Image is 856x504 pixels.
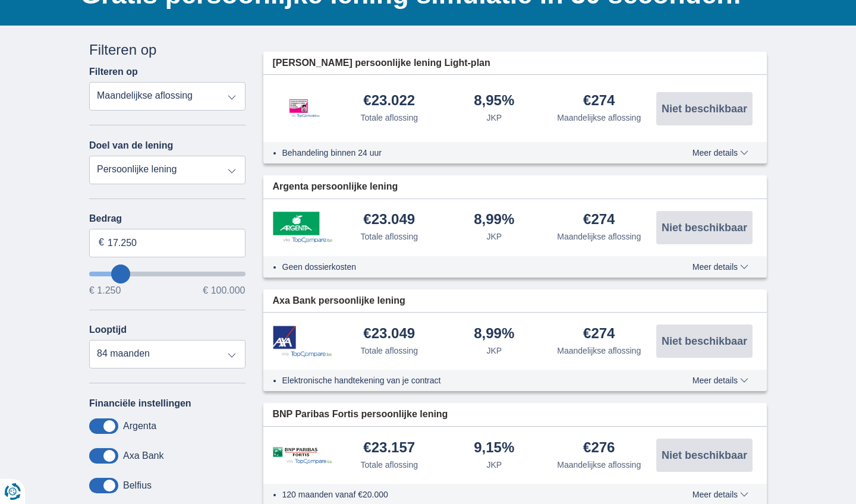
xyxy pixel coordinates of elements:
img: product.pl.alt BNP Paribas Fortis [273,447,332,464]
div: Maandelijkse aflossing [557,459,641,471]
span: Niet beschikbaar [662,450,747,461]
div: 8,95% [474,93,514,109]
img: product.pl.alt Axa Bank [273,326,332,357]
label: Filteren op [89,67,138,77]
div: Totale aflossing [360,345,418,357]
button: Niet beschikbaar [656,325,753,358]
li: Behandeling binnen 24 uur [282,147,649,159]
div: JKP [486,112,502,124]
div: Maandelijkse aflossing [557,345,641,357]
div: Totale aflossing [360,231,418,242]
span: Niet beschikbaar [662,222,747,233]
div: Filteren op [89,40,246,60]
div: Maandelijkse aflossing [557,112,641,124]
span: Argenta persoonlijke lening [273,180,398,194]
span: Meer details [693,376,748,385]
span: € 1.250 [89,286,121,295]
div: €23.049 [363,212,415,228]
img: product.pl.alt Leemans Kredieten [273,87,332,130]
div: €23.022 [363,93,415,109]
button: Meer details [684,262,757,272]
span: BNP Paribas Fortis persoonlijke lening [273,408,448,421]
label: Axa Bank [123,451,163,461]
label: Bedrag [89,213,246,224]
div: €274 [583,93,615,109]
div: JKP [486,231,502,242]
span: Meer details [693,263,748,271]
span: [PERSON_NAME] persoonlijke lening Light-plan [273,56,490,70]
button: Meer details [684,376,757,385]
div: €274 [583,212,615,228]
span: Meer details [693,490,748,499]
input: wantToBorrow [89,272,246,276]
label: Argenta [123,421,156,431]
span: € 100.000 [203,286,245,295]
span: Niet beschikbaar [662,336,747,346]
div: €23.157 [363,440,415,456]
li: 120 maanden vanaf €20.000 [282,489,649,500]
label: Belfius [123,480,152,491]
label: Doel van de lening [89,140,173,151]
div: €276 [583,440,615,456]
img: product.pl.alt Argenta [273,212,332,242]
div: Totale aflossing [360,112,418,124]
span: Meer details [693,149,748,157]
span: Niet beschikbaar [662,103,747,114]
label: Looptijd [89,325,127,335]
div: Totale aflossing [360,459,418,471]
div: Maandelijkse aflossing [557,231,641,242]
button: Niet beschikbaar [656,211,753,244]
li: Elektronische handtekening van je contract [282,374,649,386]
div: 8,99% [474,212,514,228]
button: Niet beschikbaar [656,439,753,472]
div: €23.049 [363,326,415,342]
button: Meer details [684,148,757,157]
li: Geen dossierkosten [282,261,649,273]
span: Axa Bank persoonlijke lening [273,294,405,308]
div: 9,15% [474,440,514,456]
div: JKP [486,459,502,471]
button: Niet beschikbaar [656,92,753,125]
div: 8,99% [474,326,514,342]
button: Meer details [684,490,757,499]
div: €274 [583,326,615,342]
span: € [99,236,104,250]
div: JKP [486,345,502,357]
label: Financiële instellingen [89,398,191,409]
